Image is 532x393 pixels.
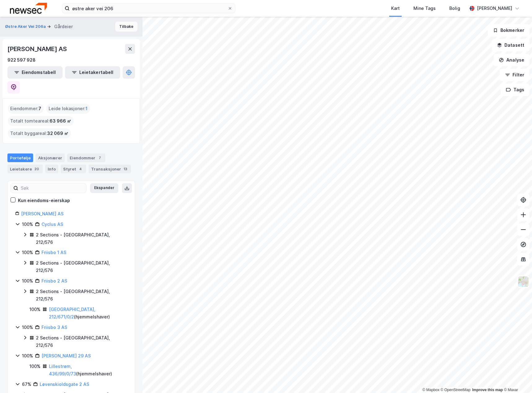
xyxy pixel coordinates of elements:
[50,117,71,125] span: 63 966 ㎡
[8,116,74,126] div: Totalt tomteareal :
[10,3,47,14] img: newsec-logo.f6e21ccffca1b3a03d2d.png
[18,184,86,193] input: Søk
[488,24,530,37] button: Bokmerker
[61,165,86,173] div: Styret
[7,66,63,79] button: Eiendomstabell
[441,388,471,392] a: OpenStreetMap
[36,231,127,246] div: 2 Sections - [GEOGRAPHIC_DATA], 212/576
[21,211,63,216] a: [PERSON_NAME] AS
[36,334,127,349] div: 2 Sections - [GEOGRAPHIC_DATA], 212/576
[90,183,118,193] button: Ekspander
[449,5,460,12] div: Bolig
[517,276,529,287] img: Z
[33,166,40,172] div: 20
[38,105,41,112] span: 7
[67,153,105,162] div: Eiendommer
[49,363,127,378] div: ( hjemmelshaver )
[36,288,127,303] div: 2 Sections - [GEOGRAPHIC_DATA], 212/576
[97,155,103,161] div: 7
[41,353,91,358] a: [PERSON_NAME] 29 AS
[49,306,127,321] div: ( hjemmelshaver )
[413,5,436,12] div: Mine Tags
[501,363,532,393] div: Kontrollprogram for chat
[22,352,33,360] div: 100%
[85,105,88,112] span: 1
[501,84,530,96] button: Tags
[22,324,33,331] div: 100%
[70,4,228,13] input: Søk på adresse, matrikkel, gårdeiere, leietakere eller personer
[7,44,68,54] div: [PERSON_NAME] AS
[492,39,530,51] button: Datasett
[501,363,532,393] iframe: Chat Widget
[22,381,31,388] div: 67%
[45,165,58,173] div: Info
[422,388,439,392] a: Mapbox
[500,69,530,81] button: Filter
[41,325,67,330] a: Friisbo 3 AS
[36,259,127,274] div: 2 Sections - [GEOGRAPHIC_DATA], 212/576
[8,128,71,138] div: Totalt byggareal :
[29,306,41,313] div: 100%
[41,278,67,283] a: Friisbo 2 AS
[47,130,68,137] span: 32 069 ㎡
[477,5,512,12] div: [PERSON_NAME]
[54,23,73,30] div: Gårdeier
[8,104,44,114] div: Eiendommer :
[22,249,33,256] div: 100%
[36,153,65,162] div: Aksjonærer
[5,24,47,30] button: Østre Aker Vei 206a
[49,364,76,376] a: Lillestrøm, 436/99/0/73
[40,382,89,387] a: Løvenskioldsgate 2 AS
[7,165,43,173] div: Leietakere
[49,307,95,319] a: [GEOGRAPHIC_DATA], 212/671/0/2
[22,277,33,285] div: 100%
[115,22,137,32] button: Tilbake
[391,5,400,12] div: Kart
[7,56,36,64] div: 922 597 928
[89,165,131,173] div: Transaksjoner
[29,363,41,370] div: 100%
[494,54,530,66] button: Analyse
[7,153,33,162] div: Portefølje
[46,104,90,114] div: Leide lokasjoner :
[41,222,63,227] a: Cyclus AS
[65,66,120,79] button: Leietakertabell
[18,197,70,204] div: Kun eiendoms-eierskap
[22,221,33,228] div: 100%
[41,250,66,255] a: Friisbo 1 AS
[472,388,503,392] a: Improve this map
[77,166,84,172] div: 4
[122,166,129,172] div: 13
